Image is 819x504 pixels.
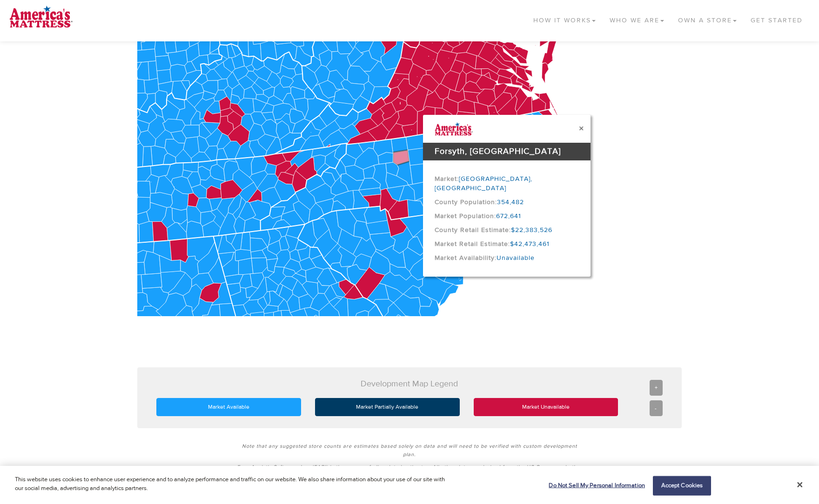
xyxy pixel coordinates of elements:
[650,400,663,416] div: -
[650,380,663,396] div: +
[435,212,496,220] b: Market Population:
[435,175,532,192] span: [GEOGRAPHIC_DATA], [GEOGRAPHIC_DATA]
[320,403,455,411] p: Market Partially Available
[435,146,561,157] span: Forsyth, [GEOGRAPHIC_DATA]
[9,5,73,28] img: logo
[544,477,645,495] button: Do Not Sell My Personal Information
[511,226,515,234] span: $
[435,240,510,248] b: Market Retail Estimate:
[435,198,497,206] b: County Population:
[514,240,550,248] span: 42,473,461
[526,5,603,32] a: How It Works
[235,463,584,488] p: Easy Analytic Software, Inc. (EASI) is the source of all updated estimates. All other data are de...
[797,481,803,489] button: Close
[423,122,473,136] img: logo
[497,198,524,206] span: 354,482
[510,240,514,248] span: $
[238,379,580,393] h4: Development Map Legend
[435,175,459,183] b: Market:
[435,226,511,234] b: County Retail Estimate:
[603,5,671,32] a: Who We Are
[15,475,450,493] p: This website uses cookies to enhance user experience and to analyze performance and traffic on ou...
[653,476,711,496] button: Accept Cookies
[496,212,521,220] span: 672,641
[435,254,497,262] b: Market Availability:
[235,442,584,458] p: Note that any suggested store counts are estimates based solely on data and will need to be verif...
[515,226,552,234] span: 22,383,526
[479,403,613,411] p: Market Unavailable
[497,254,535,262] span: Unavailable
[744,5,810,32] a: Get Started
[161,403,296,411] p: Market Available
[671,5,744,32] a: Own a Store
[579,124,584,133] button: ×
